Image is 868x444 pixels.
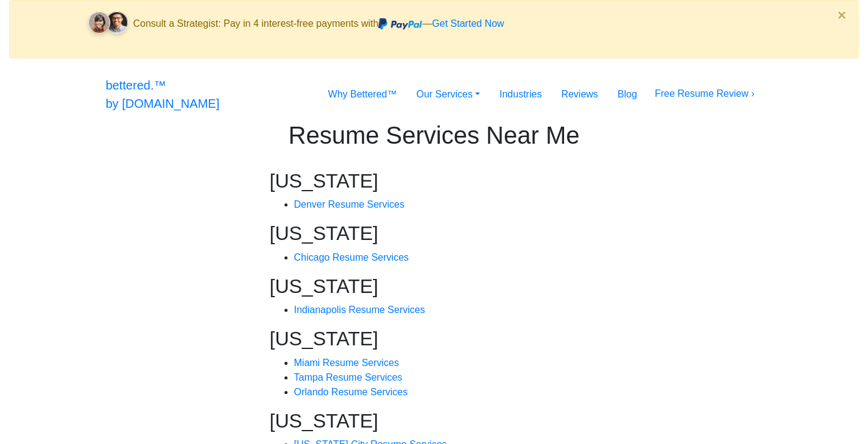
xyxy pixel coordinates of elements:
[270,169,599,192] h2: [US_STATE]
[270,121,599,150] h1: Resume Services Near Me
[106,73,220,116] a: bettered.™by [DOMAIN_NAME]
[294,358,399,368] a: Miami Resume Services
[106,97,220,110] span: by [DOMAIN_NAME]
[838,7,846,23] span: ×
[270,275,599,298] h2: [US_STATE]
[270,222,599,245] h2: [US_STATE]
[133,18,504,29] span: Consult a Strategist: Pay in 4 interest-free payments with —
[378,18,422,30] img: paypal.svg
[490,82,551,107] a: Industries
[406,82,490,107] a: Our Services
[655,88,755,99] a: Free Resume Review ›
[647,82,763,105] button: Free Resume Review ›
[294,387,408,397] a: Orlando Resume Services
[83,8,133,41] img: client-faces.svg
[294,305,425,315] a: Indianapolis Resume Services
[432,18,504,29] a: Get Started Now
[270,327,599,350] h2: [US_STATE]
[825,1,858,30] button: Close
[551,82,607,107] a: Reviews
[294,372,403,382] a: Tampa Resume Services
[294,199,404,210] a: Denver Resume Services
[608,82,647,107] a: Blog
[294,252,409,263] a: Chicago Resume Services
[319,82,407,107] a: Why Bettered™
[270,409,599,432] h2: [US_STATE]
